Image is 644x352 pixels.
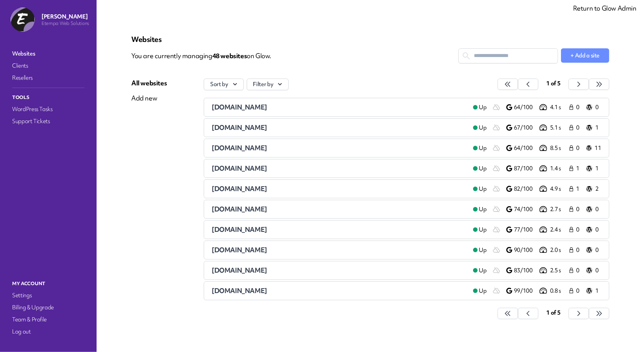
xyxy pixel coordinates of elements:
div: Add new [131,94,167,103]
span: [DOMAIN_NAME] [212,266,267,275]
a: 82/100 4.9 s [506,184,568,193]
span: 1 [576,185,582,193]
a: [DOMAIN_NAME] [212,164,467,173]
p: 99/100 [514,287,538,295]
a: 0 [568,286,583,295]
a: Billing & Upgrade [11,302,86,313]
a: 0 [568,144,583,153]
p: 8.5 s [550,144,568,152]
button: Filter by [247,79,289,90]
a: Up [467,245,493,255]
span: Up [479,226,487,234]
button: Sort by [204,79,244,90]
p: 1 [595,287,601,295]
p: 77/100 [514,226,538,234]
a: Return to Glow Admin [573,4,636,12]
p: 87/100 [514,165,538,173]
a: 0 [568,245,583,255]
p: 2.5 s [550,267,568,275]
span: 1 of 5 [547,80,561,87]
p: 64/100 [514,103,538,111]
span: [DOMAIN_NAME] [212,205,267,213]
p: 74/100 [514,205,538,213]
p: 83/100 [514,267,538,275]
a: [DOMAIN_NAME] [212,144,467,153]
p: 0 [595,246,601,254]
a: 77/100 2.4 s [506,225,568,234]
a: 0 [568,205,583,214]
a: Team & Profile [11,314,86,325]
p: Etempa Web Solutions [41,20,89,26]
p: 5.1 s [550,124,568,132]
a: 0 [568,123,583,132]
span: [DOMAIN_NAME] [212,123,267,132]
a: [DOMAIN_NAME] [212,205,467,214]
a: Settings [11,290,86,301]
span: [DOMAIN_NAME] [212,225,267,234]
a: Websites [11,48,86,59]
a: 64/100 8.5 s [506,144,568,153]
a: 2 [586,184,601,193]
span: Up [479,287,487,295]
a: Clients [11,60,86,71]
a: 1 [586,164,601,173]
span: 0 [576,267,582,275]
a: 0 [568,103,583,112]
span: 48 website [212,51,247,60]
p: 2.4 s [550,226,568,234]
a: Resellers [11,73,86,83]
a: Support Tickets [11,116,86,127]
span: 0 [576,205,582,213]
a: 87/100 1.4 s [506,164,568,173]
a: Up [467,225,493,234]
p: 64/100 [514,144,538,152]
iframe: chat widget [612,322,636,344]
a: 99/100 0.8 s [506,286,568,295]
a: 1 [586,286,601,295]
p: 11 [595,144,601,152]
span: [DOMAIN_NAME] [212,245,267,254]
p: Websites [131,35,609,44]
a: Up [467,266,493,275]
span: [DOMAIN_NAME] [212,164,267,173]
span: s [244,51,247,60]
span: Up [479,267,487,275]
a: 90/100 2.0 s [506,245,568,255]
span: Up [479,185,487,193]
span: Up [479,165,487,173]
div: All websites [131,79,167,88]
p: My Account [11,279,86,289]
p: 67/100 [514,124,538,132]
a: [DOMAIN_NAME] [212,225,467,234]
span: 1 [576,165,582,173]
a: 0 [586,103,601,112]
p: 2 [595,185,601,193]
a: Up [467,286,493,295]
p: [PERSON_NAME] [41,13,89,20]
a: [DOMAIN_NAME] [212,103,467,112]
a: [DOMAIN_NAME] [212,286,467,295]
span: 0 [576,246,582,254]
span: 0 [576,103,582,111]
a: 0 [586,205,601,214]
a: Log out [11,326,86,337]
span: Up [479,246,487,254]
p: 4.9 s [550,185,568,193]
span: Up [479,124,487,132]
span: 0 [576,226,582,234]
p: Tools [11,93,86,102]
button: + Add a site [561,48,609,63]
p: 90/100 [514,246,538,254]
span: 0 [576,287,582,295]
a: 64/100 4.1 s [506,103,568,112]
span: [DOMAIN_NAME] [212,184,267,193]
a: Up [467,144,493,153]
span: [DOMAIN_NAME] [212,144,267,152]
a: WordPress Tasks [11,104,86,114]
a: 0 [586,266,601,275]
a: 1 [586,123,601,132]
a: [DOMAIN_NAME] [212,184,467,193]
